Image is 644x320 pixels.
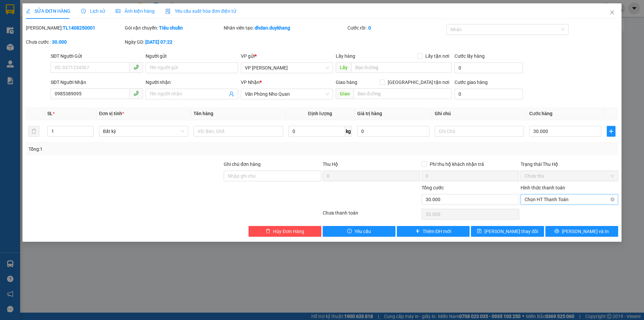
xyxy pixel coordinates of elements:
[603,3,622,22] button: Close
[273,228,304,235] span: Hủy Đơn Hàng
[525,171,614,181] span: Chưa thu
[368,25,371,31] b: 0
[125,24,222,32] div: Gói vận chuyển:
[336,88,354,99] span: Giao
[245,63,329,73] span: VP Thịnh Liệt
[351,62,452,73] input: Dọc đường
[322,209,421,221] div: Chưa thanh toán
[423,228,451,235] span: Thêm ĐH mới
[610,197,614,201] span: close-circle
[336,62,351,73] span: Lấy
[336,53,355,59] span: Lấy hàng
[103,126,184,136] span: Bất kỳ
[146,52,238,60] div: Người gửi
[116,8,155,14] span: Ảnh kiện hàng
[51,52,143,60] div: SĐT Người Gửi
[529,111,552,116] span: Cước hàng
[99,111,124,116] span: Đơn vị tính
[63,25,95,31] b: TL1408250001
[607,129,615,134] span: plus
[125,38,222,46] div: Ngày GD:
[245,89,329,99] span: Văn Phòng Nho Quan
[133,64,139,70] span: phone
[454,53,485,59] label: Cước lấy hàng
[562,228,609,235] span: [PERSON_NAME] và In
[484,228,538,235] span: [PERSON_NAME] thay đổi
[52,39,67,45] b: 30.000
[165,8,236,14] span: Yêu cầu xuất hóa đơn điện tử
[159,25,183,31] b: Tiêu chuẩn
[435,126,524,137] input: Ghi Chú
[609,10,615,15] span: close
[116,9,120,13] span: picture
[454,80,488,85] label: Cước giao hàng
[145,39,172,45] b: [DATE] 07:22
[415,229,420,234] span: plus
[454,62,523,73] input: Cước lấy hàng
[47,111,53,116] span: SL
[81,9,86,13] span: clock-circle
[385,79,452,86] span: [GEOGRAPHIC_DATA] tận nơi
[427,161,487,168] span: Phí thu hộ khách nhận trả
[81,8,105,14] span: Lịch sử
[607,126,615,137] button: plus
[224,171,321,181] input: Ghi chú đơn hàng
[345,126,352,137] span: kg
[347,24,445,32] div: Cước rồi :
[432,107,527,120] th: Ghi chú
[354,88,452,99] input: Dọc đường
[29,126,39,137] button: delete
[255,25,290,31] b: dhdan.duykhang
[525,194,614,204] span: Chọn HT Thanh Toán
[229,91,234,97] span: user-add
[521,185,565,190] label: Hình thức thanh toán
[241,80,260,85] span: VP Nhận
[51,79,143,86] div: SĐT Người Nhận
[241,52,333,60] div: VP gửi
[26,24,123,32] div: [PERSON_NAME]:
[224,162,261,167] label: Ghi chú đơn hàng
[521,161,618,168] div: Trạng thái Thu Hộ
[165,9,171,14] img: icon
[26,38,123,46] div: Chưa cước :
[422,185,444,190] span: Tổng cước
[26,8,70,14] span: SỬA ĐƠN HÀNG
[554,229,559,234] span: printer
[249,226,321,237] button: deleteHủy Đơn Hàng
[224,24,346,32] div: Nhân viên tạo:
[323,226,395,237] button: exclamation-circleYêu cầu
[308,111,332,116] span: Định lượng
[454,89,523,99] input: Cước giao hàng
[336,80,357,85] span: Giao hàng
[146,79,238,86] div: Người nhận
[194,126,283,137] input: VD: Bàn, Ghế
[545,226,618,237] button: printer[PERSON_NAME] và In
[347,229,352,234] span: exclamation-circle
[26,9,31,13] span: edit
[397,226,470,237] button: plusThêm ĐH mới
[471,226,544,237] button: save[PERSON_NAME] thay đổi
[29,145,249,153] div: Tổng: 1
[355,228,371,235] span: Yêu cầu
[477,229,482,234] span: save
[194,111,213,116] span: Tên hàng
[357,111,382,116] span: Giá trị hàng
[423,52,452,60] span: Lấy tận nơi
[266,229,270,234] span: delete
[323,162,338,167] span: Thu Hộ
[133,91,139,96] span: phone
